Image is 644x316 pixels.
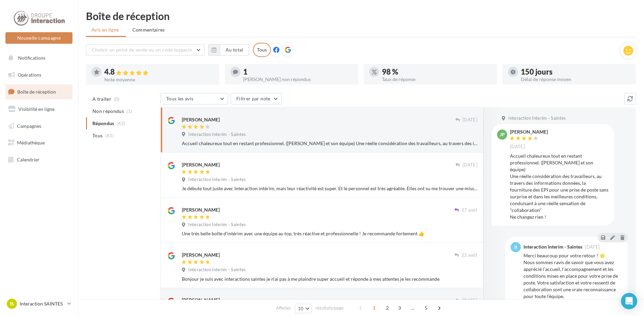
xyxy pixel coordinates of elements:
span: [DATE] [585,245,600,249]
div: Je débute tout juste avec Interaction intérim, mais leur réactivité est super. Et le personnel es... [182,185,477,192]
a: Visibilité en ligne [4,102,74,116]
button: Nouvelle campagne [5,32,72,44]
div: 98 % [382,68,492,76]
div: 150 jours [521,68,630,76]
a: Calendrier [4,153,74,167]
div: [PERSON_NAME] [182,161,220,168]
span: 27 août [461,207,477,213]
span: 5 [421,302,431,313]
span: A traiter [92,96,111,102]
span: [DATE] [463,298,477,304]
div: [PERSON_NAME] [182,252,220,258]
div: Interaction Interim - Saintes [523,244,582,249]
span: Tous les avis [166,96,194,101]
span: Visibilité en ligne [18,106,55,112]
button: Au total [220,44,249,56]
div: Boîte de réception [86,11,636,21]
div: Open Intercom Messenger [621,293,637,309]
span: Non répondus [92,108,124,115]
div: Une très belle boîte d'intérim avec une équipe au top, très réactive et professionnelle ! Je reco... [182,230,477,237]
div: Accueil chaleureux tout en restant professionnel. ([PERSON_NAME] et son équipe) Une réelle consid... [182,140,477,147]
span: Notifications [18,55,45,61]
div: [PERSON_NAME] [510,130,548,134]
a: Médiathèque [4,136,74,150]
a: Boîte de réception [4,84,74,99]
span: Médiathèque [17,140,45,145]
span: Commentaires [132,26,165,33]
span: [DATE] [463,117,477,123]
span: Afficher [276,305,291,311]
div: Bonjour je suis avec interactions saintes je n'ai pas à me plaindre super accueil et réponde à me... [182,276,477,282]
div: Accueil chaleureux tout en restant professionnel. ([PERSON_NAME] et son équipe) Une réelle consid... [510,153,609,220]
span: 2 [382,302,393,313]
span: ... [407,302,418,313]
span: Boîte de réception [17,89,56,95]
button: Au total [208,44,249,56]
span: IS [10,300,14,307]
a: Campagnes [4,119,74,133]
span: 22 août [461,252,477,258]
button: Notifications [4,51,71,65]
span: Interaction Interim - Saintes [188,267,246,273]
span: Tous [92,132,103,139]
span: Campagnes [17,123,41,129]
span: Interaction Interim - Saintes [508,115,566,121]
span: JP [500,131,505,138]
div: Taux de réponse [382,77,492,82]
span: II [514,244,517,251]
span: 1 [369,302,380,313]
span: Interaction Interim - Saintes [188,132,246,138]
div: Délai de réponse moyen [521,77,630,82]
a: Opérations [4,68,74,82]
span: Calendrier [17,157,40,162]
div: [PERSON_NAME] [182,206,220,213]
span: Interaction Interim - Saintes [188,222,246,228]
span: (1) [127,108,132,114]
button: Filtrer par note [231,93,282,104]
span: (0) [114,96,120,102]
span: 3 [394,302,405,313]
div: 4.8 [104,68,214,76]
span: résultats/page [316,305,344,311]
p: Interaction SAINTES [20,300,65,307]
span: Interaction Interim - Saintes [188,177,246,183]
span: Opérations [18,72,41,78]
button: Choisir un point de vente ou un code magasin [86,44,205,56]
div: [PERSON_NAME] [182,116,220,123]
span: [DATE] [463,162,477,168]
div: Tous [253,43,271,57]
span: 10 [298,306,304,311]
span: (43) [105,133,114,138]
span: [DATE] [510,144,525,150]
div: [PERSON_NAME] non répondus [243,77,353,82]
div: [PERSON_NAME] [182,297,220,303]
a: IS Interaction SAINTES [5,297,72,310]
button: 10 [295,304,312,313]
button: Tous les avis [160,93,228,104]
div: 1 [243,68,353,76]
span: Choisir un point de vente ou un code magasin [92,47,192,53]
div: Note moyenne [104,77,214,82]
